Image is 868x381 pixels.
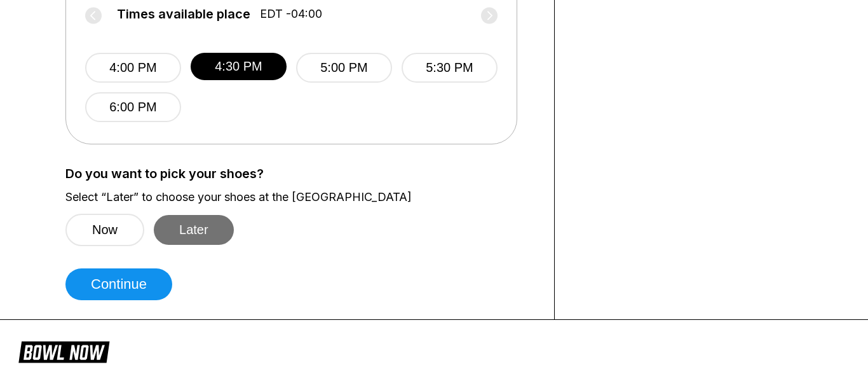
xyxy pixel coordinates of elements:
span: Times available place [117,7,250,21]
button: 4:30 PM [191,53,287,80]
span: EDT -04:00 [260,7,322,21]
button: 6:00 PM [85,92,181,122]
button: 4:00 PM [85,53,181,83]
label: Do you want to pick your shoes? [65,167,535,181]
button: Later [154,215,234,245]
label: Select “Later” to choose your shoes at the [GEOGRAPHIC_DATA] [65,190,535,204]
button: 5:00 PM [296,53,392,83]
button: Continue [65,268,172,300]
button: Now [65,214,144,246]
button: 5:30 PM [402,53,498,83]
